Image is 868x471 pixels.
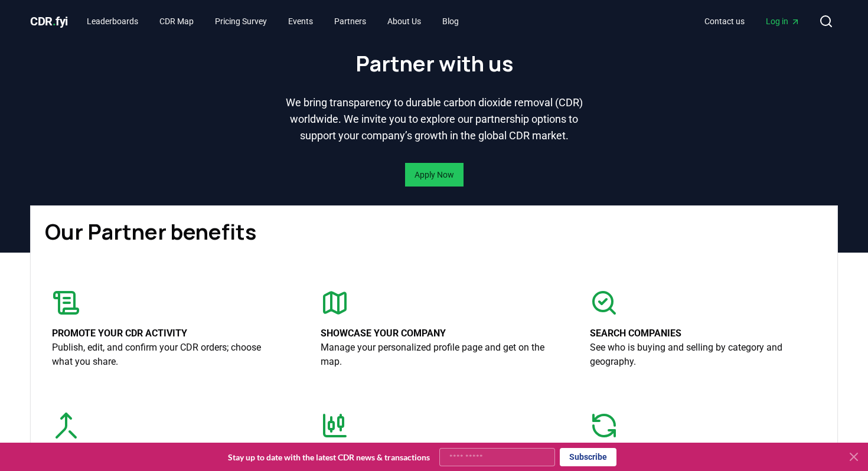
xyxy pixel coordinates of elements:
a: Apply Now [415,169,454,181]
a: Partners [325,11,376,32]
span: Log in [766,15,800,27]
p: See who is buying and selling by category and geography. [590,341,816,369]
h1: Partner with us [355,52,513,76]
a: CDR Map [150,11,203,32]
a: Pricing Survey [205,11,276,32]
a: Leaderboards [77,11,148,32]
a: About Us [378,11,430,32]
nav: Main [77,11,468,32]
p: Manage your personalized profile page and get on the map. [321,341,547,369]
p: Promote your CDR activity [52,326,278,341]
a: Contact us [695,11,754,32]
a: Events [279,11,322,32]
a: Log in [756,11,810,32]
p: Publish, edit, and confirm your CDR orders; choose what you share. [52,341,278,369]
p: Search companies [590,326,816,341]
nav: Main [695,11,810,32]
a: Blog [433,11,468,32]
span: . [53,14,56,28]
p: Showcase your company [321,326,547,341]
button: Apply Now [405,163,464,187]
span: CDR fyi [30,14,68,28]
h1: Our Partner benefits [45,220,823,244]
a: CDR.fyi [30,13,68,30]
p: We bring transparency to durable carbon dioxide removal (CDR) worldwide. We invite you to explore... [283,94,585,144]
